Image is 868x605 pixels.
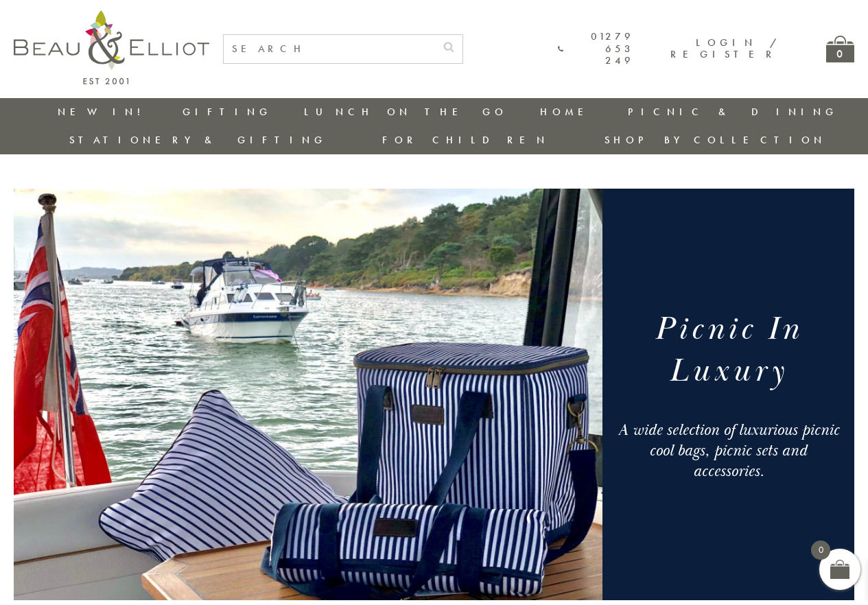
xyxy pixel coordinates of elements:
[382,133,549,147] a: For Children
[670,36,778,61] a: Login / Register
[183,105,272,119] a: Gifting
[14,189,602,600] img: Picnic cool bags. Family Luxury picnic sets cool bags Three Rivers luxury picnic set boating life
[826,36,854,62] a: 0
[628,105,838,119] a: Picnic & Dining
[615,420,842,482] div: A wide selection of luxurious picnic cool bags, picnic sets and accessories.
[14,10,209,84] img: logo
[69,133,327,147] a: Stationery & Gifting
[304,105,507,119] a: Lunch On The Go
[58,105,150,119] a: New in!
[605,133,826,147] a: Shop by collection
[540,105,595,119] a: Home
[224,35,435,63] input: SEARCH
[615,309,842,392] h1: Picnic In Luxury
[558,31,634,67] a: 01279 653 249
[811,541,830,560] span: 0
